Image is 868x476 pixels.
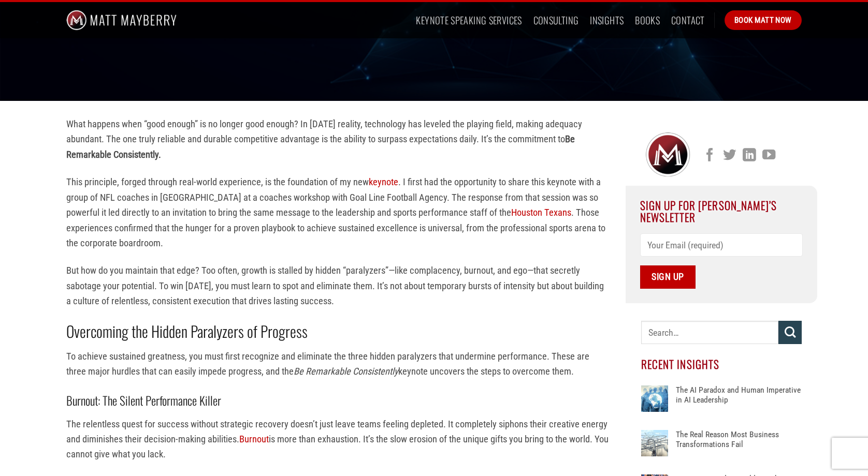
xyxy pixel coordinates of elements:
a: Follow on Facebook [703,148,716,163]
img: Matt Mayberry [66,2,177,38]
a: Insights [590,11,624,29]
a: Follow on YouTube [762,148,775,163]
input: Sign Up [640,265,696,289]
a: keynote [369,176,398,187]
a: Books [635,11,660,29]
input: Your Email (required) [640,233,803,257]
a: Follow on Twitter [723,148,736,163]
p: This principle, forged through real-world experience, is the foundation of my new . I first had t... [66,174,610,250]
strong: Burnout: The Silent Performance Killer [66,392,221,409]
a: The Real Reason Most Business Transformations Fail [676,430,802,461]
p: The relentless quest for success without strategic recovery doesn’t just leave teams feeling depl... [66,416,610,462]
form: Contact form [640,233,803,289]
p: But how do you maintain that edge? Too often, growth is stalled by hidden “paralyzers”—like compl... [66,263,610,308]
a: Follow on LinkedIn [743,148,756,163]
a: Houston Texans [511,207,571,218]
button: Submit [778,321,802,344]
strong: Overcoming the Hidden Paralyzers of Progress [66,320,308,343]
span: Book Matt Now [734,14,792,26]
a: Burnout [239,434,269,444]
em: Be Remarkable Consistently [294,366,398,377]
a: The AI Paradox and Human Imperative in AI Leadership [676,385,802,416]
p: What happens when “good enough” is no longer good enough? In [DATE] reality, technology has level... [66,116,610,162]
span: Sign Up For [PERSON_NAME]’s Newsletter [640,197,777,225]
input: Search… [641,321,778,344]
span: Recent Insights [641,356,719,372]
a: Contact [671,11,705,29]
a: Consulting [533,11,579,29]
a: Keynote Speaking Services [416,11,522,29]
strong: Be Remarkable Consistently. [66,133,575,159]
p: To achieve sustained greatness, you must first recognize and eliminate the three hidden paralyzer... [66,349,610,379]
a: Book Matt Now [725,10,802,30]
